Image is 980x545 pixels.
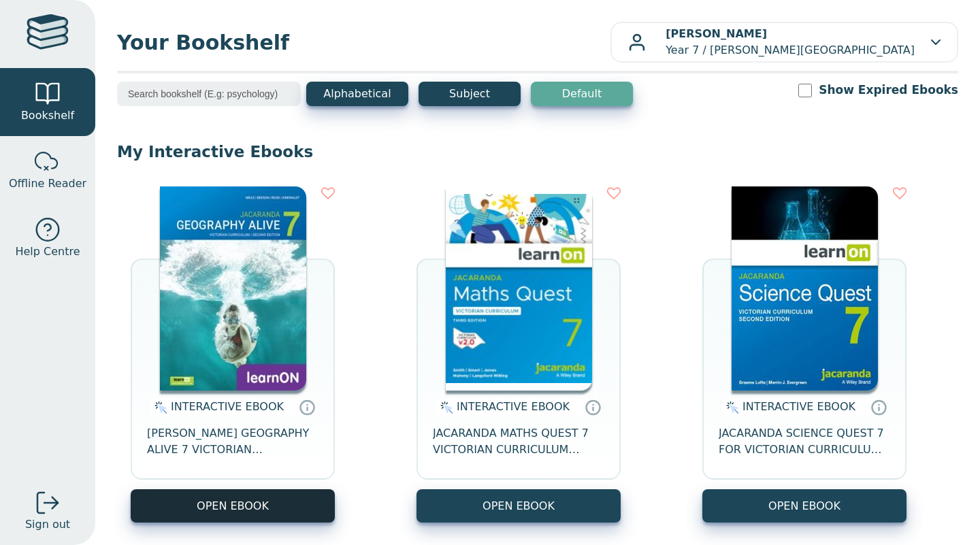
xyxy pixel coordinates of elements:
[9,176,86,192] span: Offline Reader
[742,400,855,413] span: INTERACTIVE EBOOK
[531,82,633,106] button: Default
[117,142,958,162] p: My Interactive Ebooks
[306,82,408,106] button: Alphabetical
[131,489,335,523] button: OPEN EBOOK
[160,186,306,391] img: cc9fd0c4-7e91-e911-a97e-0272d098c78b.jpg
[117,27,610,58] span: Your Bookshelf
[171,400,284,413] span: INTERACTIVE EBOOK
[702,489,906,523] button: OPEN EBOOK
[666,26,915,59] p: Year 7 / [PERSON_NAME][GEOGRAPHIC_DATA]
[870,399,887,415] a: Interactive eBooks are accessed online via the publisher’s portal. They contain interactive resou...
[610,22,958,63] button: [PERSON_NAME]Year 7 / [PERSON_NAME][GEOGRAPHIC_DATA]
[21,108,74,124] span: Bookshelf
[732,186,878,391] img: 329c5ec2-5188-ea11-a992-0272d098c78b.jpg
[819,82,958,99] label: Show Expired Ebooks
[147,425,318,458] span: [PERSON_NAME] GEOGRAPHY ALIVE 7 VICTORIAN CURRICULUM LEARNON EBOOK 2E
[15,244,80,260] span: Help Centre
[150,399,167,416] img: interactive.svg
[433,425,604,458] span: JACARANDA MATHS QUEST 7 VICTORIAN CURRICULUM LEARNON EBOOK 3E
[419,82,521,106] button: Subject
[585,399,601,415] a: Interactive eBooks are accessed online via the publisher’s portal. They contain interactive resou...
[416,489,621,523] button: OPEN EBOOK
[457,400,570,413] span: INTERACTIVE EBOOK
[436,399,453,416] img: interactive.svg
[299,399,315,415] a: Interactive eBooks are accessed online via the publisher’s portal. They contain interactive resou...
[117,82,301,106] input: Search bookshelf (E.g: psychology)
[446,186,592,391] img: b87b3e28-4171-4aeb-a345-7fa4fe4e6e25.jpg
[25,516,70,533] span: Sign out
[666,27,767,40] b: [PERSON_NAME]
[722,399,739,416] img: interactive.svg
[719,425,890,458] span: JACARANDA SCIENCE QUEST 7 FOR VICTORIAN CURRICULUM LEARNON 2E EBOOK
